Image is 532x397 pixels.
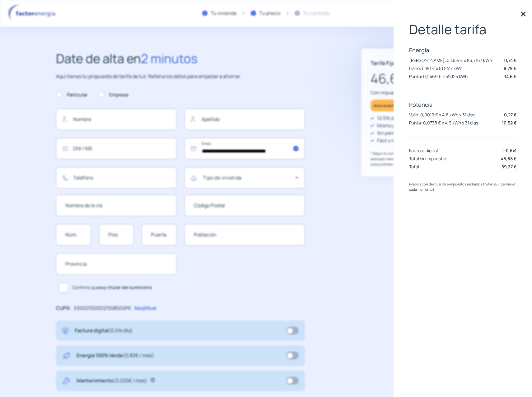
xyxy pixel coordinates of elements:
p: 14,6 € [504,73,516,80]
label: Particular [56,91,87,99]
div: Tu contrato [303,9,330,17]
p: Factura digital [409,147,438,153]
p: CUPS: [56,304,71,312]
p: Ahorrarás hasta 336,12 € al año [374,102,427,109]
p: 46,68 € [501,155,516,162]
img: digital-invoice.svg [62,327,68,335]
p: * Según tu consumo, este sería el importe promedio estimado mensual que pagarías. Este importe qu... [371,151,467,167]
p: Factura digital [75,327,133,335]
span: Confirmo que [72,284,152,291]
p: [PERSON_NAME]: 0,1354 € x 86,7167 kWh [409,57,492,63]
p: Total sin impuestos [409,156,447,161]
p: Modificar [134,304,157,312]
p: Detalle tarifa [409,22,516,37]
p: 11,74 € [504,57,516,63]
p: Potencia [409,101,516,108]
p: Aquí tienes tu propuesta de tarifa de luz. Rellena los datos para empezar a ahorrar. [56,72,305,81]
div: Tu vivienda [211,9,236,17]
label: Empresa [98,91,128,99]
p: Punta: 0,0738 € x 4,6 kWh x 31 dias [409,120,478,126]
p: Fácil y rápido: Alta en 2 minutos [377,137,445,144]
mat-label: Tipo de vivienda [203,174,242,181]
img: energy-green.svg [62,352,70,360]
p: Valle: 0,0019 € x 4,6 kWh x 31 dias [409,112,475,118]
span: (0,5% dto) [109,327,133,334]
p: 9,79 € [504,65,516,72]
p: ES0021000021558500PE [74,304,131,312]
img: tool.svg [62,377,70,385]
p: Sin permanencia [377,129,413,137]
p: Mantenimiento [77,377,147,385]
p: Energía 100% Verde [77,352,154,360]
img: logo factor [6,4,59,22]
p: Precios con descuento e impuestos incluidos (IVA e IEE vigentes en cada momento). [409,181,516,192]
p: 10,52 € [502,119,516,126]
p: 12,5% de descuento [377,114,421,122]
span: (3,025€ / mes) [114,377,147,384]
p: 0,27 € [504,111,516,118]
p: Punta: 0,2469 € x 59,125 kWh [409,73,468,79]
p: Mismo precio del kWh todo el año [377,122,450,129]
p: 46,68 € [371,68,467,89]
p: 59,37 € [502,163,516,170]
p: Total [409,164,419,170]
span: (0,83€ / mes) [123,352,154,359]
p: Con impuestos: [371,89,467,96]
b: soy titular del suministro [99,284,152,290]
p: - 0,5% [503,147,516,154]
div: Tu precio [259,9,280,17]
p: Tarifa Fija de luz · [371,59,433,67]
p: Energía [409,46,516,54]
p: Llano: 0,191 € x 51,2417 kWh [409,65,462,71]
h2: Date de alta en [56,49,305,68]
span: 2 minutos [141,50,198,67]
